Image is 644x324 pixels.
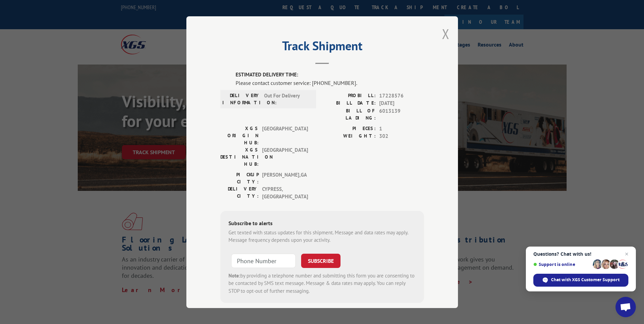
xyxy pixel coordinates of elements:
label: XGS DESTINATION HUB: [220,146,259,167]
label: DELIVERY INFORMATION: [222,92,261,106]
label: PIECES: [322,125,376,132]
label: ESTIMATED DELIVERY TIME: [236,71,424,79]
span: Questions? Chat with us! [533,251,628,257]
span: 1 [379,125,424,132]
span: 302 [379,132,424,140]
div: Get texted with status updates for this shipment. Message and data rates may apply. Message frequ... [228,229,416,244]
input: Phone Number [231,253,296,268]
button: SUBSCRIBE [301,253,341,268]
span: 17228576 [379,92,424,100]
label: XGS ORIGIN HUB: [220,125,259,146]
span: 6013139 [379,107,424,121]
span: Out For Delivery [264,92,310,106]
span: [DATE] [379,100,424,107]
span: [GEOGRAPHIC_DATA] [262,146,308,167]
label: BILL OF LADING: [322,107,376,121]
span: Chat with XGS Customer Support [551,277,620,283]
div: Subscribe to alerts [228,219,416,229]
div: Chat with XGS Customer Support [533,274,628,287]
div: Open chat [615,297,636,317]
label: PICKUP CITY: [220,171,259,185]
label: DELIVERY CITY: [220,185,259,200]
span: CYPRESS , [GEOGRAPHIC_DATA] [262,185,308,200]
strong: Note: [228,272,240,278]
label: BILL DATE: [322,100,376,107]
div: by providing a telephone number and submitting this form you are consenting to be contacted by SM... [228,272,416,295]
label: PROBILL: [322,92,376,100]
span: [PERSON_NAME] , GA [262,171,308,185]
span: [GEOGRAPHIC_DATA] [262,125,308,146]
h2: Track Shipment [220,41,424,54]
div: Please contact customer service: [PHONE_NUMBER]. [236,78,424,87]
span: Support is online [533,262,590,267]
span: Close chat [623,250,631,258]
label: WEIGHT: [322,132,376,140]
button: Close modal [442,25,449,43]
